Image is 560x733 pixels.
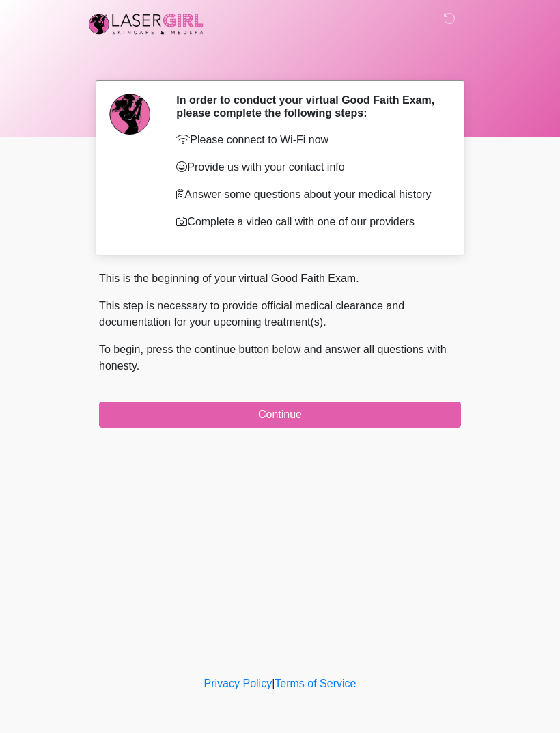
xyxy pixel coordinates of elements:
[176,159,440,176] p: Provide us with your contact info
[89,49,471,74] h1: ‎ ‎
[109,94,150,135] img: Agent Avatar
[176,186,440,203] p: Answer some questions about your medical history
[99,342,461,374] p: To begin, press the continue button below and answer all questions with honesty.
[176,214,440,230] p: Complete a video call with one of our providers
[275,678,356,689] a: Terms of Service
[176,94,440,120] h2: In order to conduct your virtual Good Faith Exam, please complete the following steps:
[99,271,461,287] p: This is the beginning of your virtual Good Faith Exam.
[99,402,461,428] button: Continue
[85,10,207,38] img: Laser Girl Med Spa LLC Logo
[99,298,461,331] p: This step is necessary to provide official medical clearance and documentation for your upcoming ...
[272,678,275,689] a: |
[176,132,440,148] p: Please connect to Wi-Fi now
[204,678,272,689] a: Privacy Policy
